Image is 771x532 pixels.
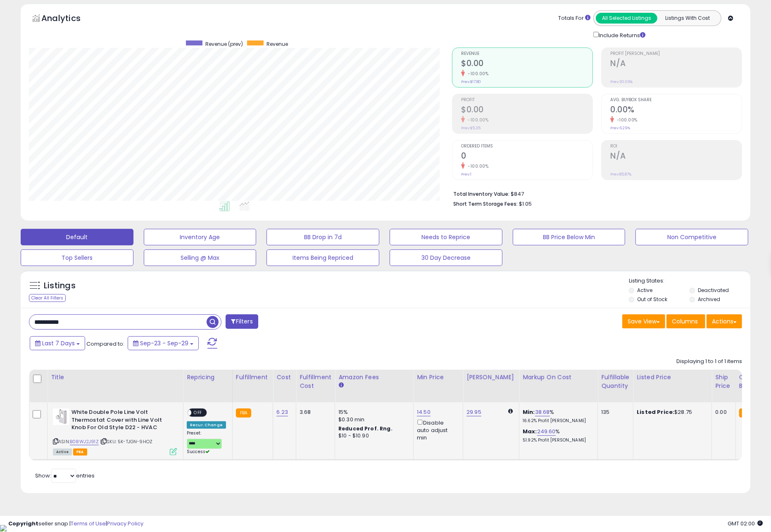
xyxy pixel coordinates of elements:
small: Prev: 30.06% [610,79,633,84]
span: Ordered Items [461,144,593,149]
h2: N/A [610,59,742,70]
a: 29.95 [466,408,481,416]
div: Clear All Filters [29,294,66,302]
p: 51.92% Profit [PERSON_NAME] [523,437,591,443]
span: $1.05 [519,200,532,208]
button: Default [21,229,133,245]
label: Active [638,287,653,294]
strong: Copyright [8,520,38,527]
b: Listed Price: [637,408,674,416]
b: White Double Pole Line Volt Thermostat Cover with Line Volt Knob For Old Style D22 - HVAC [71,408,172,434]
div: % [523,428,591,443]
button: BB Drop in 7d [267,229,379,245]
span: Revenue (prev) [205,40,243,47]
button: Listings With Cost [657,13,719,24]
button: Save View [622,314,665,328]
div: Disable auto adjust min [417,418,457,442]
span: Profit [461,98,593,102]
div: 3.68 [300,408,328,416]
a: B08WJ2J91Z [70,438,99,445]
div: Preset: [187,430,226,455]
p: Listing States: [629,277,750,285]
span: Profit [PERSON_NAME] [610,52,742,56]
button: Filters [226,314,258,329]
small: Amazon Fees. [338,382,343,389]
button: Non Competitive [635,229,748,245]
b: Total Inventory Value: [453,190,509,197]
button: Columns [666,314,705,328]
span: Success [187,449,209,455]
div: $0.30 min [338,416,407,423]
div: Amazon Fees [338,373,410,382]
button: Selling @ Max [144,249,257,266]
div: Title [51,373,180,382]
button: Last 7 Days [30,336,85,350]
b: Max: [523,427,537,435]
b: Reduced Prof. Rng. [338,425,393,432]
div: % [523,408,591,424]
div: Include Returns [587,30,655,39]
div: Fulfillment Cost [300,373,331,390]
span: FBA [73,449,87,456]
button: Sep-23 - Sep-29 [128,336,199,350]
div: $10 - $10.90 [338,432,407,439]
h2: 0 [461,151,593,162]
th: The percentage added to the cost of goods (COGS) that forms the calculator for Min & Max prices. [519,370,598,402]
button: Needs to Reprice [390,229,502,245]
div: [PERSON_NAME] [466,373,516,382]
small: FBA [739,408,754,418]
div: $28.75 [637,408,705,416]
small: -100.00% [465,117,488,123]
button: Inventory Age [144,229,257,245]
div: Fulfillment [236,373,269,382]
b: Min: [523,408,535,416]
span: 2025-10-7 02:00 GMT [728,520,763,527]
small: Prev: $5.35 [461,126,481,131]
span: ROI [610,144,742,149]
button: All Selected Listings [596,13,657,24]
h5: Analytics [41,12,97,26]
a: Terms of Use [71,520,106,527]
h5: Listings [44,280,76,292]
a: Privacy Policy [107,520,143,527]
div: Totals For [558,14,590,22]
span: OFF [191,409,205,416]
h2: $0.00 [461,59,593,70]
span: Show: entries [35,472,95,480]
span: Sep-23 - Sep-29 [140,339,188,347]
div: 135 [601,408,627,416]
small: Prev: 6.29% [610,126,630,131]
small: -100.00% [465,163,488,169]
div: seller snap | | [8,520,143,528]
span: Compared to: [86,340,124,348]
div: Repricing [187,373,229,382]
a: 14.50 [417,408,431,416]
div: 15% [338,408,407,416]
div: Markup on Cost [523,373,594,382]
label: Deactivated [698,287,729,294]
div: Cost [276,373,293,382]
a: 249.60 [537,427,556,436]
img: 31EOQtg1QZL._SL40_.jpg [53,408,69,425]
a: 38.68 [535,408,550,416]
div: Ship Price [715,373,732,390]
div: Min Price [417,373,459,382]
span: Revenue [267,40,288,47]
p: 16.62% Profit [PERSON_NAME] [523,418,591,424]
small: Prev: 1 [461,172,471,177]
div: Fulfillable Quantity [601,373,630,390]
li: $847 [453,188,736,198]
h2: $0.00 [461,105,593,116]
div: Displaying 1 to 1 of 1 items [676,358,742,366]
span: Last 7 Days [42,339,75,347]
div: Listed Price [637,373,708,382]
button: BB Price Below Min [513,229,626,245]
small: -100.00% [465,71,488,77]
button: Actions [707,314,742,328]
span: | SKU: 5K-TJGN-9HOZ [100,438,152,445]
label: Out of Stock [638,296,668,303]
small: -100.00% [614,117,638,123]
label: Archived [698,296,720,303]
span: Avg. Buybox Share [610,98,742,102]
small: FBA [236,408,251,418]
